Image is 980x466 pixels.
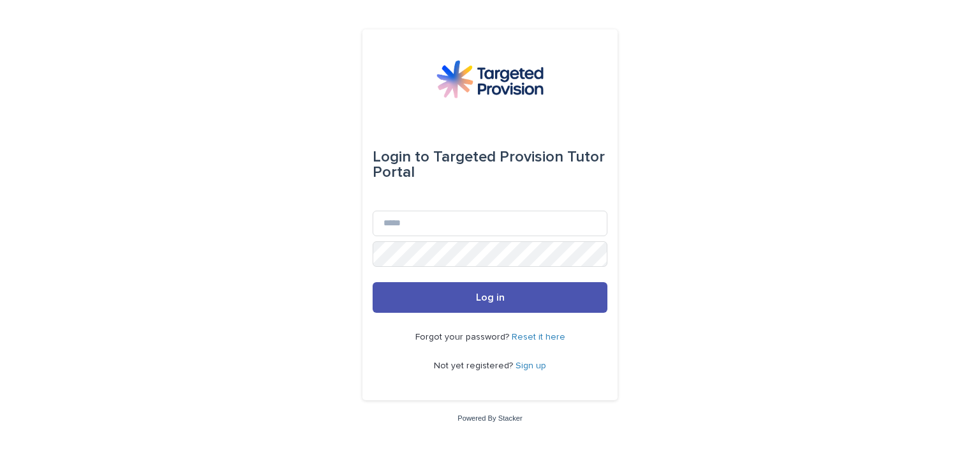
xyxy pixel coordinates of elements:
a: Powered By Stacker [457,414,522,422]
a: Sign up [516,361,546,370]
img: M5nRWzHhSzIhMunXDL62 [436,60,544,98]
div: Targeted Provision Tutor Portal [373,139,607,190]
span: Not yet registered? [434,361,516,370]
span: Log in [476,292,505,303]
a: Reset it here [512,333,565,342]
span: Login to [373,149,429,165]
span: Forgot your password? [415,333,512,342]
button: Log in [373,282,607,313]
